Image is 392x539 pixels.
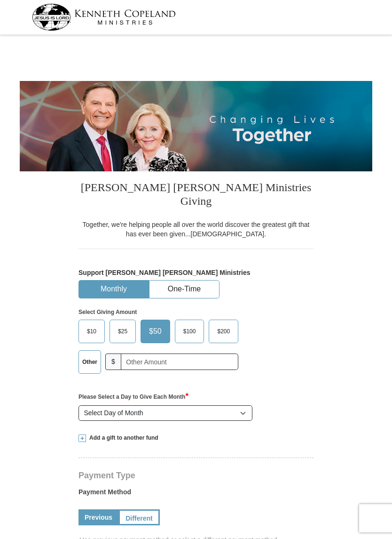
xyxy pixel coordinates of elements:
[78,487,314,501] label: Payment Method
[82,324,101,338] span: $10
[105,354,121,370] span: $
[113,324,132,338] span: $25
[78,220,314,239] div: Together, we're helping people all over the world discover the greatest gift that has ever been g...
[78,309,137,315] strong: Select Giving Amount
[79,351,101,373] label: Other
[179,324,201,338] span: $100
[118,509,160,525] a: Different
[78,269,314,277] h5: Support [PERSON_NAME] [PERSON_NAME] Ministries
[78,171,314,220] h3: [PERSON_NAME] [PERSON_NAME] Ministries Giving
[212,324,235,338] span: $200
[78,509,118,525] a: Previous
[32,4,176,31] img: kcm-header-logo.svg
[121,354,238,370] input: Other Amount
[79,281,149,298] button: Monthly
[78,394,188,400] strong: Please Select a Day to Give Each Month
[78,472,314,479] h4: Payment Type
[86,434,158,442] span: Add a gift to another fund
[144,324,166,338] span: $50
[149,281,219,298] button: One-Time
